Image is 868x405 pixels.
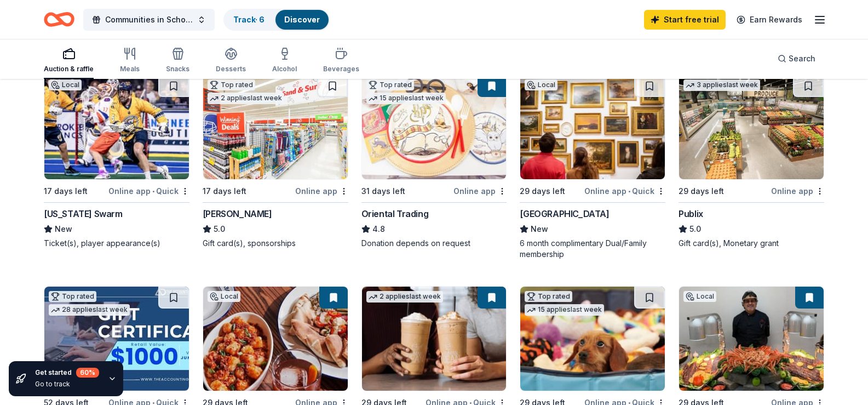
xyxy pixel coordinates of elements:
[44,207,123,220] div: [US_STATE] Swarm
[203,75,348,179] img: Image for Winn-Dixie
[208,79,255,90] div: Top rated
[35,368,99,378] div: Get started
[208,93,284,104] div: 2 applies last week
[372,223,385,236] span: 4.8
[453,184,507,198] div: Online app
[203,238,348,249] div: Gift card(s), sponsorships
[520,185,565,198] div: 29 days left
[44,185,88,198] div: 17 days left
[520,238,665,260] div: 6 month complimentary Dual/Family membership
[105,13,193,26] span: Communities in Schools of [GEOGRAPHIC_DATA] Annual Dinner and Silent Auction
[295,184,348,198] div: Online app
[689,223,701,236] span: 5.0
[44,43,94,79] button: Auction & raffle
[683,79,760,91] div: 3 applies last week
[233,15,265,24] a: Track· 6
[520,75,665,179] img: Image for High Museum of Art
[152,187,154,196] span: •
[362,287,507,391] img: Image for The Human Bean
[83,9,215,31] button: Communities in Schools of [GEOGRAPHIC_DATA] Annual Dinner and Silent Auction
[214,223,225,236] span: 5.0
[44,75,189,249] a: Image for Georgia SwarmLocal17 days leftOnline app•Quick[US_STATE] SwarmNewTicket(s), player appe...
[272,65,297,73] div: Alcohol
[166,43,189,79] button: Snacks
[35,380,99,389] div: Go to track
[108,184,189,198] div: Online app Quick
[520,75,665,260] a: Image for High Museum of ArtLocal29 days leftOnline app•Quick[GEOGRAPHIC_DATA]New6 month complime...
[272,43,297,79] button: Alcohol
[769,48,824,70] button: Search
[361,75,507,249] a: Image for Oriental TradingTop rated15 applieslast week31 days leftOnline appOriental Trading4.8Do...
[361,185,405,198] div: 31 days left
[525,304,604,316] div: 15 applies last week
[679,185,724,198] div: 29 days left
[203,287,348,391] img: Image for Roshambo
[203,185,246,198] div: 17 days left
[44,75,189,179] img: Image for Georgia Swarm
[361,207,429,220] div: Oriental Trading
[44,7,74,32] a: Home
[120,65,140,73] div: Meals
[789,52,815,65] span: Search
[644,10,726,30] a: Start free trial
[203,207,272,220] div: [PERSON_NAME]
[216,43,246,79] button: Desserts
[366,79,414,90] div: Top rated
[771,184,824,198] div: Online app
[584,184,665,198] div: Online app Quick
[366,93,446,104] div: 15 applies last week
[679,238,824,249] div: Gift card(s), Monetary grant
[120,43,140,79] button: Meals
[208,291,240,302] div: Local
[362,75,507,179] img: Image for Oriental Trading
[679,207,703,220] div: Publix
[44,65,94,73] div: Auction & raffle
[679,75,824,249] a: Image for Publix3 applieslast week29 days leftOnline appPublix5.0Gift card(s), Monetary grant
[49,79,82,90] div: Local
[76,368,99,378] div: 60 %
[44,238,189,249] div: Ticket(s), player appearance(s)
[216,65,246,73] div: Desserts
[683,291,716,302] div: Local
[323,65,359,73] div: Beverages
[525,291,572,302] div: Top rated
[730,10,809,30] a: Earn Rewards
[366,291,443,303] div: 2 applies last week
[679,287,824,391] img: Image for Hanna Brothers
[49,291,96,302] div: Top rated
[679,75,824,179] img: Image for Publix
[49,304,130,316] div: 28 applies last week
[203,75,348,249] a: Image for Winn-DixieTop rated2 applieslast week17 days leftOnline app[PERSON_NAME]5.0Gift card(s)...
[531,223,548,236] span: New
[361,238,507,249] div: Donation depends on request
[284,15,320,24] a: Discover
[223,9,330,31] button: Track· 6Discover
[525,79,557,90] div: Local
[44,287,189,391] img: Image for The Accounting Doctor
[166,65,189,73] div: Snacks
[520,287,665,391] img: Image for BarkBox
[520,207,609,220] div: [GEOGRAPHIC_DATA]
[628,187,630,196] span: •
[323,43,359,79] button: Beverages
[55,223,72,236] span: New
